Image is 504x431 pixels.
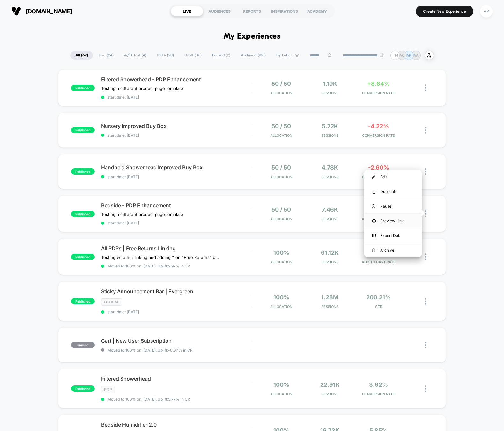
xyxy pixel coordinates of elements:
span: Sessions [307,133,352,138]
div: Export Data [364,228,422,243]
span: published [71,168,95,175]
span: published [71,385,95,392]
span: PDP [101,386,115,393]
span: 100% ( 20 ) [152,51,179,60]
span: Allocation [270,392,292,396]
img: close [425,168,426,175]
span: Sessions [307,392,352,396]
span: Allocation [270,175,292,179]
span: Handheld Showerhead Improved Buy Box [101,164,252,171]
button: AP [478,5,494,18]
span: Moved to 100% on: [DATE] . Uplift: -0.07% in CR [107,348,193,353]
div: AUDIENCES [203,6,236,16]
span: CTR [356,304,401,309]
button: [DOMAIN_NAME] [10,6,74,16]
div: Archive [364,243,422,257]
span: published [71,298,95,304]
span: Testing whether linking and adding * on "Free Returns" plays a role in ATC Rate & CVR [101,255,219,260]
span: Sessions [307,175,352,179]
span: start date: [DATE] [101,221,252,225]
img: close [425,210,426,217]
span: Moved to 100% on: [DATE] . Uplift: 2.97% in CR [107,264,190,268]
span: start date: [DATE] [101,95,252,99]
span: 50 / 50 [271,206,291,213]
span: Bedside - PDP Enhancement [101,202,252,208]
img: close [425,385,426,392]
span: 61.12k [321,249,339,256]
div: Duplicate [364,184,422,199]
img: close [425,253,426,260]
span: [DOMAIN_NAME] [26,8,72,15]
span: +8.64% [367,80,390,87]
span: Sessions [307,217,352,221]
span: Sessions [307,260,352,264]
img: menu [372,248,375,252]
img: menu [372,175,375,179]
span: All PDPs | Free Returns Linking [101,245,252,252]
img: Visually logo [11,6,21,16]
span: Archived ( 136 ) [236,51,271,60]
span: CONVERSION RATE [356,91,401,95]
button: Create New Experience [416,6,473,17]
span: By Label [276,53,292,58]
span: published [71,85,95,91]
p: AG [399,53,405,58]
img: close [425,342,426,348]
span: start date: [DATE] [101,174,252,179]
span: ADD TO CART RATE [356,217,401,221]
span: 3.92% [369,381,388,388]
span: Live ( 24 ) [94,51,118,60]
span: -4.22% [368,123,389,129]
span: All ( 62 ) [70,51,93,60]
div: ACADEMY [301,6,333,16]
img: menu [372,204,375,208]
div: AP [480,5,493,18]
span: Allocation [270,217,292,221]
span: 50 / 50 [271,80,291,87]
span: 50 / 50 [271,123,291,129]
span: Testing a different product page template [101,212,183,217]
div: Pause [364,199,422,213]
span: 50 / 50 [271,164,291,171]
span: start date: [DATE] [101,310,252,314]
span: Draft ( 36 ) [180,51,206,60]
span: Filtered Showerhead - PDP Enhancement [101,76,252,83]
span: Sessions [307,304,352,309]
span: CONVERSION RATE [356,175,401,179]
span: 4.78k [322,164,338,171]
img: close [425,84,426,91]
span: Filtered Showerhead [101,376,252,382]
span: CONVERSION RATE [356,133,401,138]
span: 200.21% [366,294,391,301]
span: Sessions [307,91,352,95]
span: start date: [DATE] [101,133,252,138]
img: close [425,298,426,305]
span: Allocation [270,260,292,264]
span: published [71,211,95,217]
div: REPORTS [236,6,268,16]
span: published [71,254,95,260]
img: menu [372,190,375,194]
p: AA [413,53,419,58]
span: Nursery Improved Buy Box [101,123,252,129]
span: 22.91k [320,381,340,388]
div: INSPIRATIONS [268,6,301,16]
span: 7.46k [322,206,338,213]
div: LIVE [171,6,203,16]
img: end [380,53,384,57]
span: 1.28M [321,294,338,301]
div: Edit [364,170,422,184]
span: 100% [273,249,289,256]
span: Bedside Humidifier 2.0 [101,421,252,428]
div: Preview Link [364,214,422,228]
span: Allocation [270,91,292,95]
span: Moved to 100% on: [DATE] . Uplift: 5.77% in CR [107,397,190,402]
span: Allocation [270,133,292,138]
span: 100% [273,294,289,301]
p: AP [406,53,411,58]
span: Cart | New User Subscription [101,338,252,344]
span: A/B Test ( 4 ) [119,51,151,60]
span: -2.60% [368,164,389,171]
span: CONVERSION RATE [356,392,401,396]
span: 5.72k [322,123,338,129]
